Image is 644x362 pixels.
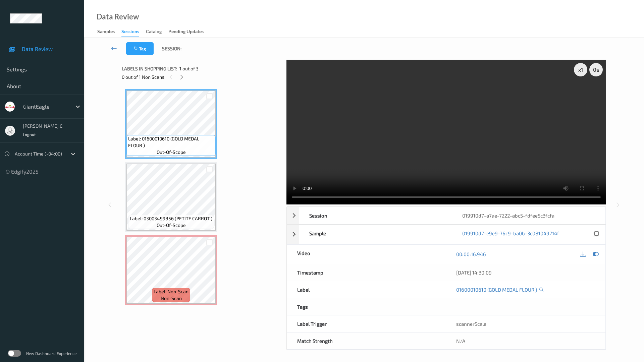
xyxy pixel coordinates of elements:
[446,333,605,349] div: N/A
[179,65,199,72] span: 1 out of 3
[287,245,446,264] div: Video
[97,13,139,20] div: Data Review
[456,269,595,276] div: [DATE] 14:30:09
[146,27,168,37] a: Catalog
[121,27,146,37] a: Sessions
[154,288,189,295] span: Label: Non-Scan
[446,315,605,332] div: scannerScale
[128,135,214,149] span: Label: 01600010610 (GOLD MEDAL FLOUR )
[157,222,186,229] span: out-of-scope
[456,251,486,257] a: 00:00:16.946
[122,65,177,72] span: Labels in shopping list:
[456,286,537,293] a: 01600010610 (GOLD MEDAL FLOUR )
[287,298,446,315] div: Tags
[589,63,603,76] div: 0 s
[168,28,204,37] div: Pending Updates
[162,45,181,52] span: Session:
[287,207,606,224] div: Session019910d7-a7ae-7222-abc5-fdfee5c3fcfa
[287,225,606,244] div: Sample019910d7-e9e9-76c9-ba0b-3c081049714f
[161,295,182,302] span: non-scan
[287,333,446,349] div: Match Strength
[97,28,115,37] div: Samples
[462,230,559,239] a: 019910d7-e9e9-76c9-ba0b-3c081049714f
[452,207,605,224] div: 019910d7-a7ae-7222-abc5-fdfee5c3fcfa
[126,42,154,55] button: Tag
[122,73,282,81] div: 0 out of 1 Non Scans
[97,27,121,37] a: Samples
[168,27,210,37] a: Pending Updates
[130,215,212,222] span: Label: 03003499856 (PETITE CARROT )
[287,281,446,298] div: Label
[287,264,446,281] div: Timestamp
[299,225,452,244] div: Sample
[574,63,587,76] div: x 1
[157,149,186,156] span: out-of-scope
[121,28,139,37] div: Sessions
[299,207,452,224] div: Session
[146,28,162,37] div: Catalog
[287,315,446,332] div: Label Trigger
